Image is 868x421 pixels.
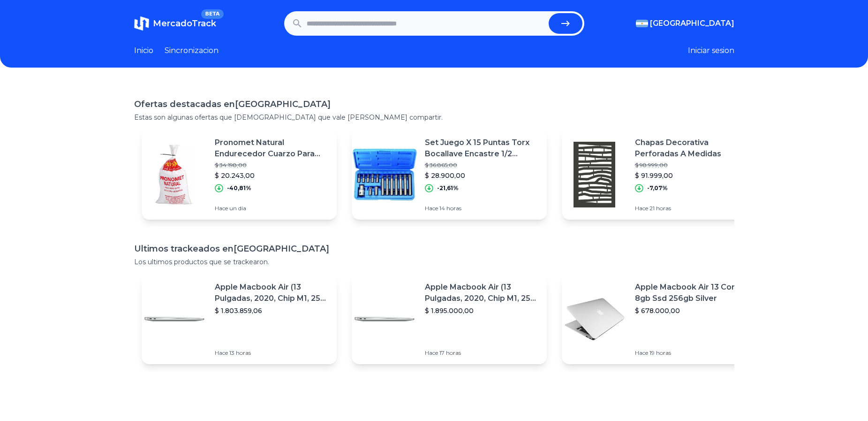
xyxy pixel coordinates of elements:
[425,161,539,169] p: $ 36.865,00
[635,205,749,212] p: Hace 21 horas
[142,286,207,352] img: Featured image
[636,20,648,27] img: Argentina
[142,142,207,207] img: Featured image
[215,137,329,160] p: Pronomet Natural Endurecedor Cuarzo Para Pisos Bolsa 25kg
[352,286,417,352] img: Featured image
[635,171,749,180] p: $ 91.999,00
[215,349,329,357] p: Hace 13 horas
[215,205,329,212] p: Hace un día
[201,9,223,19] span: BETA
[134,45,153,56] a: Inicio
[134,257,734,267] p: Los ultimos productos que se trackearon.
[635,349,749,357] p: Hace 19 horas
[215,171,329,180] p: $ 20.243,00
[425,306,539,315] p: $ 1.895.000,00
[650,18,734,29] span: [GEOGRAPHIC_DATA]
[425,137,539,160] p: Set Juego X 15 Puntas Torx Bocallave Encastre 1/2 Ruhlmann
[425,171,539,180] p: $ 28.900,00
[352,142,417,207] img: Featured image
[635,282,749,304] p: Apple Macbook Air 13 Core I5 8gb Ssd 256gb Silver
[142,274,337,364] a: Featured imageApple Macbook Air (13 Pulgadas, 2020, Chip M1, 256 Gb De Ssd, 8 Gb De Ram) - Plata$...
[153,18,216,29] span: MercadoTrack
[635,137,749,160] p: Chapas Decorativa Perforadas A Medidas
[215,161,329,169] p: $ 34.198,00
[635,306,749,315] p: $ 678.000,00
[215,306,329,315] p: $ 1.803.859,06
[635,161,749,169] p: $ 98.999,00
[425,282,539,304] p: Apple Macbook Air (13 Pulgadas, 2020, Chip M1, 256 Gb De Ssd, 8 Gb De Ram) - Plata
[425,349,539,357] p: Hace 17 horas
[352,130,547,220] a: Featured imageSet Juego X 15 Puntas Torx Bocallave Encastre 1/2 Ruhlmann$ 36.865,00$ 28.900,00-21...
[352,274,547,364] a: Featured imageApple Macbook Air (13 Pulgadas, 2020, Chip M1, 256 Gb De Ssd, 8 Gb De Ram) - Plata$...
[134,242,734,255] h1: Ultimos trackeados en [GEOGRAPHIC_DATA]
[425,205,539,212] p: Hace 14 horas
[134,98,734,111] h1: Ofertas destacadas en [GEOGRAPHIC_DATA]
[562,286,627,352] img: Featured image
[636,18,734,29] button: [GEOGRAPHIC_DATA]
[562,142,627,207] img: Featured image
[134,16,216,31] a: MercadoTrackBETA
[562,274,757,364] a: Featured imageApple Macbook Air 13 Core I5 8gb Ssd 256gb Silver$ 678.000,00Hace 19 horas
[437,184,459,192] p: -21,61%
[134,16,149,31] img: MercadoTrack
[688,45,734,56] button: Iniciar sesion
[165,45,219,56] a: Sincronizacion
[647,184,668,192] p: -7,07%
[227,184,251,192] p: -40,81%
[215,282,329,304] p: Apple Macbook Air (13 Pulgadas, 2020, Chip M1, 256 Gb De Ssd, 8 Gb De Ram) - Plata
[134,113,734,122] p: Estas son algunas ofertas que [DEMOGRAPHIC_DATA] que vale [PERSON_NAME] compartir.
[562,130,757,220] a: Featured imageChapas Decorativa Perforadas A Medidas$ 98.999,00$ 91.999,00-7,07%Hace 21 horas
[142,130,337,220] a: Featured imagePronomet Natural Endurecedor Cuarzo Para Pisos Bolsa 25kg$ 34.198,00$ 20.243,00-40,...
